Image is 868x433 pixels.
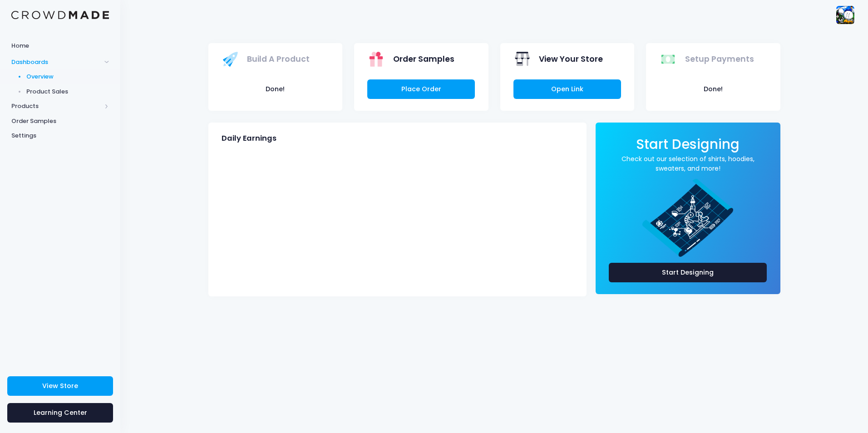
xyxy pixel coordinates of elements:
span: Home [11,41,109,50]
span: Overview [26,72,109,81]
img: User [836,6,854,24]
span: Product Sales [26,87,109,96]
span: Start Designing [636,135,740,153]
a: Start Designing [636,143,740,151]
span: Order Samples [11,117,109,126]
a: Check out our selection of shirts, hoodies, sweaters, and more! [609,154,767,173]
button: Done! [659,79,767,99]
a: Open Link [513,79,621,99]
span: Settings [11,131,109,140]
span: Products [11,102,101,111]
span: Daily Earnings [222,134,276,143]
a: Start Designing [609,263,767,282]
button: Done! [222,79,329,99]
span: Order Samples [393,53,454,65]
a: Place Order [367,79,475,99]
span: Dashboards [11,58,101,67]
span: Learning Center [34,408,87,417]
img: Logo [11,11,109,20]
span: View Store [42,381,78,390]
a: View Store [7,376,113,396]
span: Build A Product [247,53,310,65]
span: Setup Payments [685,53,754,65]
a: Learning Center [7,403,113,423]
span: View Your Store [539,53,603,65]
